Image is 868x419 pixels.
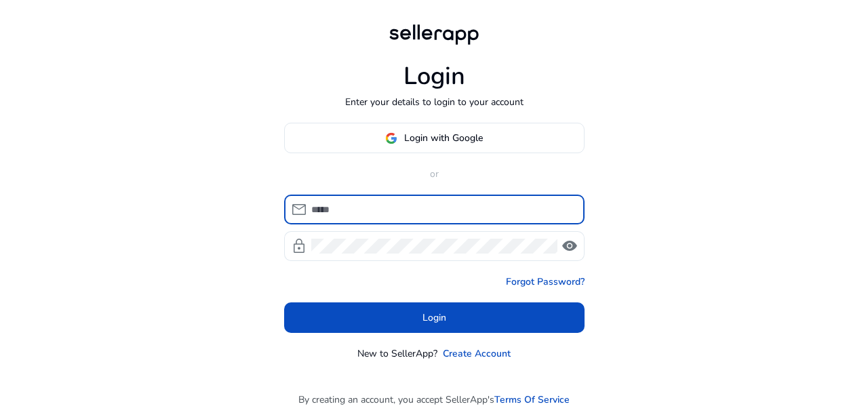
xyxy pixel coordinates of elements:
span: lock [291,238,307,254]
a: Terms Of Service [494,393,570,407]
img: google-logo.svg [385,132,397,144]
button: Login [284,302,585,333]
p: New to SellerApp? [357,346,437,361]
p: Enter your details to login to your account [345,95,524,109]
button: Login with Google [284,123,585,153]
a: Forgot Password? [506,275,585,289]
span: Login [422,311,446,325]
h1: Login [403,62,465,91]
p: or [284,167,585,181]
a: Create Account [443,346,511,361]
span: Login with Google [404,131,483,145]
span: visibility [561,238,578,254]
span: mail [291,201,307,218]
